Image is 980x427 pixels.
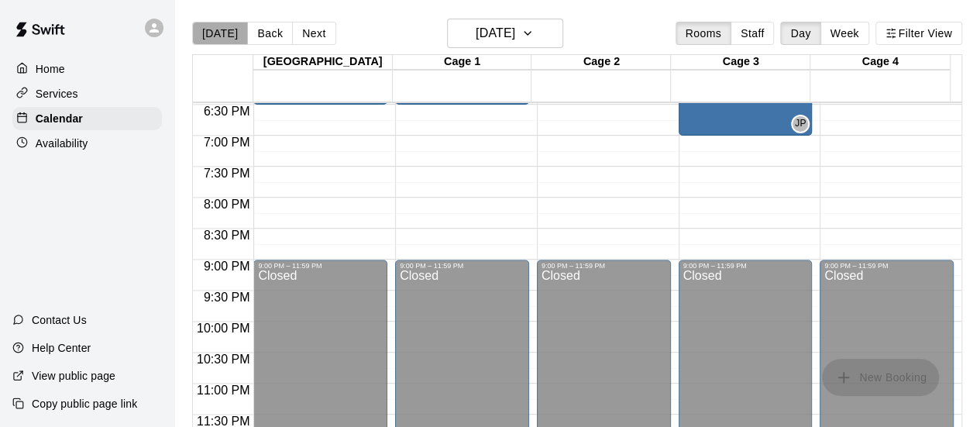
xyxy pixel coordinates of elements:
span: 9:30 PM [200,291,254,304]
span: 10:00 PM [193,322,253,335]
div: [GEOGRAPHIC_DATA] [253,55,393,70]
div: 9:00 PM – 11:59 PM [824,262,892,270]
a: Home [12,57,162,81]
a: Calendar [12,107,162,130]
div: Justin Pannell [791,115,810,133]
button: Next [292,22,335,45]
span: Justin Pannell [797,115,810,133]
span: 9:00 PM [200,260,254,273]
span: JP [795,116,806,132]
div: 9:00 PM – 11:59 PM [400,262,467,270]
span: You don't have the permission to add bookings [822,370,939,383]
div: Cage 2 [531,55,671,70]
p: Availability [36,136,88,151]
span: 8:00 PM [200,198,254,211]
button: [DATE] [447,19,563,48]
button: [DATE] [192,22,248,45]
span: 8:30 PM [200,229,254,242]
p: Copy public page link [32,396,137,412]
div: 9:00 PM – 11:59 PM [258,262,325,270]
a: Availability [12,132,162,155]
p: Services [36,86,78,102]
p: Calendar [36,111,83,126]
p: Help Center [32,340,91,356]
div: Cage 3 [671,55,810,70]
button: Back [247,22,293,45]
span: 10:30 PM [193,353,253,366]
div: Cage 1 [393,55,532,70]
button: Rooms [676,22,731,45]
p: View public page [32,368,115,384]
span: 6:30 PM [200,105,254,118]
div: 9:00 PM – 11:59 PM [683,262,751,270]
button: Day [780,22,820,45]
button: Filter View [875,22,962,45]
h6: [DATE] [476,22,515,44]
p: Contact Us [32,312,87,328]
span: 11:00 PM [193,384,253,397]
button: Staff [731,22,775,45]
div: 9:00 PM – 11:59 PM [542,262,609,270]
span: 7:30 PM [200,167,254,180]
span: 7:00 PM [200,136,254,149]
a: Services [12,82,162,105]
div: Cage 4 [810,55,950,70]
button: Week [820,22,869,45]
p: Home [36,61,65,77]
